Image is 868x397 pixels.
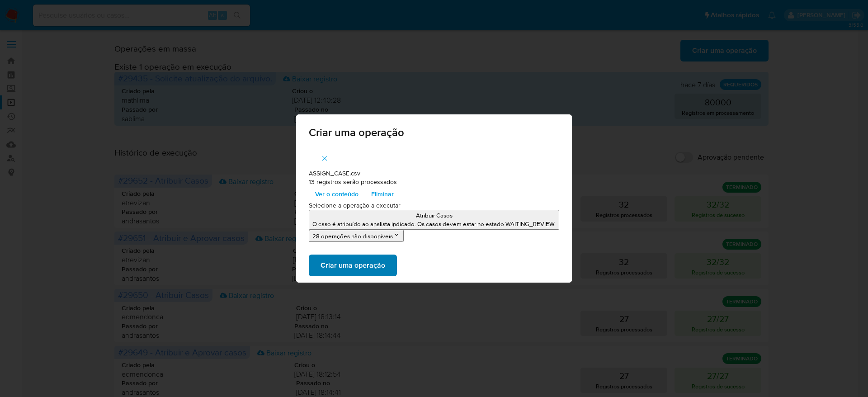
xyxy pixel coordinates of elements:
[309,187,365,201] button: Ver o conteúdo
[371,188,394,200] span: Eliminar
[312,220,556,228] p: O caso é atribuído ao analista indicado. Os casos devem estar no estado WAITING_REVIEW.
[315,188,359,200] span: Ver o conteúdo
[309,230,404,242] button: 28 operações não disponíveis
[309,178,559,187] p: 13 registros serão processados
[309,201,559,210] p: Selecione a operação a executar
[309,169,559,178] p: ASSIGN_CASE.csv
[309,210,559,230] button: Atribuir CasosO caso é atribuído ao analista indicado. Os casos devem estar no estado WAITING_REV...
[309,255,397,276] button: Criar uma operação
[365,187,400,201] button: Eliminar
[312,211,556,220] p: Atribuir Casos
[321,255,385,275] span: Criar uma operação
[309,127,559,138] span: Criar uma operação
